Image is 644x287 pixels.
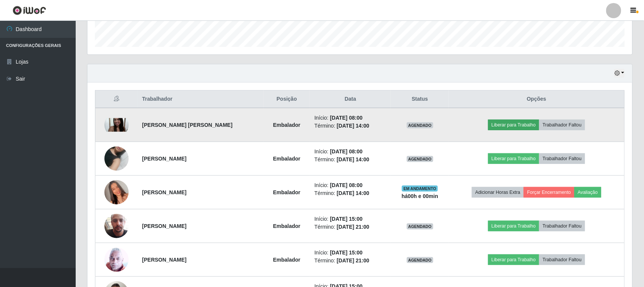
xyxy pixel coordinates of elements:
[488,254,539,265] button: Liberar para Trabalho
[330,182,362,188] time: [DATE] 08:00
[138,90,264,108] th: Trabalhador
[407,223,433,229] span: AGENDADO
[314,189,386,197] li: Término:
[337,156,369,162] time: [DATE] 14:00
[574,187,601,198] button: Avaliação
[314,257,386,265] li: Término:
[539,120,585,130] button: Trabalhador Faltou
[330,148,362,154] time: [DATE] 08:00
[539,153,585,164] button: Trabalhador Faltou
[391,90,449,108] th: Status
[273,156,300,162] strong: Embalador
[104,171,129,214] img: 1751455620559.jpeg
[472,187,524,198] button: Adicionar Horas Extra
[402,193,439,199] strong: há 00 h e 00 min
[273,257,300,263] strong: Embalador
[273,122,300,128] strong: Embalador
[337,257,369,264] time: [DATE] 21:00
[337,190,369,196] time: [DATE] 14:00
[337,123,369,129] time: [DATE] 14:00
[337,224,369,230] time: [DATE] 21:00
[104,137,129,180] img: 1700235311626.jpeg
[402,186,438,192] span: EM ANDAMENTO
[104,247,129,272] img: 1702413262661.jpeg
[104,118,129,132] img: 1676406696762.jpeg
[449,90,624,108] th: Opções
[273,189,300,195] strong: Embalador
[142,257,187,263] strong: [PERSON_NAME]
[104,204,129,248] img: 1745843945427.jpeg
[314,156,386,164] li: Término:
[314,249,386,257] li: Início:
[407,122,433,128] span: AGENDADO
[12,6,46,15] img: CoreUI Logo
[488,120,539,130] button: Liberar para Trabalho
[264,90,310,108] th: Posição
[314,215,386,223] li: Início:
[330,115,362,121] time: [DATE] 08:00
[407,156,433,162] span: AGENDADO
[539,254,585,265] button: Trabalhador Faltou
[330,250,362,256] time: [DATE] 15:00
[524,187,574,198] button: Forçar Encerramento
[314,148,386,156] li: Início:
[273,223,300,229] strong: Embalador
[142,156,187,162] strong: [PERSON_NAME]
[310,90,391,108] th: Data
[488,153,539,164] button: Liberar para Trabalho
[488,221,539,231] button: Liberar para Trabalho
[314,122,386,130] li: Término:
[142,122,233,128] strong: [PERSON_NAME] [PERSON_NAME]
[330,216,362,222] time: [DATE] 15:00
[142,223,187,229] strong: [PERSON_NAME]
[314,223,386,231] li: Término:
[539,221,585,231] button: Trabalhador Faltou
[142,189,187,195] strong: [PERSON_NAME]
[407,257,433,263] span: AGENDADO
[314,181,386,189] li: Início:
[314,114,386,122] li: Início:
